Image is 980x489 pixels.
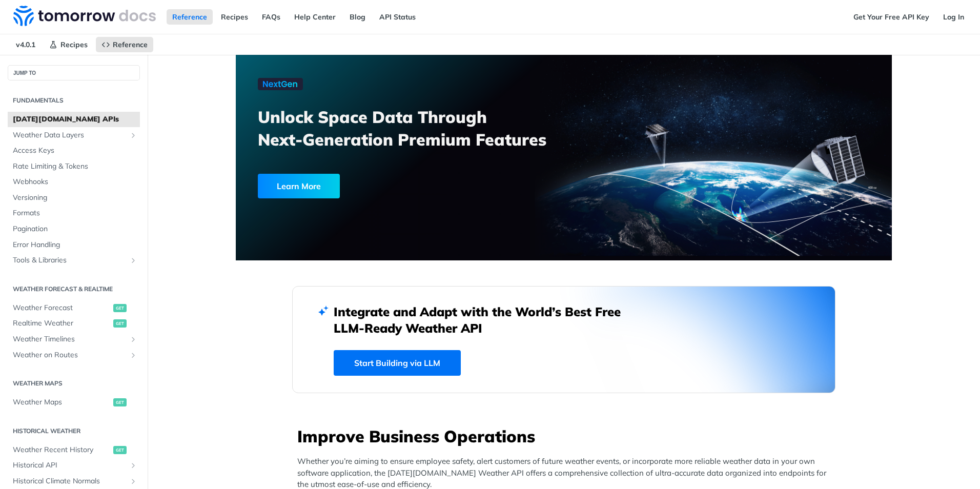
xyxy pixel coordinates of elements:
span: Tools & Libraries [13,255,127,266]
a: FAQs [256,9,286,25]
a: Recipes [44,37,93,52]
a: Realtime Weatherget [8,316,140,331]
a: API Status [374,9,421,25]
span: [DATE][DOMAIN_NAME] APIs [13,114,137,125]
span: Weather Data Layers [13,130,127,140]
a: Historical APIShow subpages for Historical API [8,458,140,473]
span: get [113,319,127,328]
a: Pagination [8,221,140,237]
a: Weather Data LayersShow subpages for Weather Data Layers [8,128,140,143]
img: Tomorrow.io Weather API Docs [13,6,156,26]
a: Tools & LibrariesShow subpages for Tools & Libraries [8,253,140,268]
span: Weather on Routes [13,350,127,360]
a: Reference [96,37,153,52]
h2: Historical Weather [8,426,140,436]
h3: Improve Business Operations [297,425,835,447]
button: Show subpages for Weather on Routes [129,351,137,359]
button: JUMP TO [8,65,140,80]
a: Formats [8,206,140,221]
a: Access Keys [8,143,140,158]
a: Weather TimelinesShow subpages for Weather Timelines [8,332,140,347]
span: Recipes [60,40,88,49]
h2: Fundamentals [8,96,140,105]
a: Weather on RoutesShow subpages for Weather on Routes [8,348,140,363]
span: Formats [13,208,137,218]
a: Recipes [215,9,254,25]
button: Show subpages for Historical Climate Normals [129,477,137,485]
a: Webhooks [8,174,140,190]
a: Weather Recent Historyget [8,442,140,458]
a: Weather Mapsget [8,395,140,410]
span: Weather Recent History [13,445,111,455]
h2: Weather Forecast & realtime [8,284,140,294]
span: Weather Maps [13,397,111,407]
a: Historical Climate NormalsShow subpages for Historical Climate Normals [8,474,140,489]
a: Blog [344,9,371,25]
img: NextGen [258,78,303,90]
span: Access Keys [13,146,137,156]
span: get [113,304,127,312]
span: Error Handling [13,240,137,250]
a: Help Center [289,9,341,25]
span: Historical API [13,460,127,471]
div: Learn More [258,174,340,198]
span: Versioning [13,193,137,203]
a: [DATE][DOMAIN_NAME] APIs [8,112,140,127]
span: get [113,446,127,454]
a: Versioning [8,190,140,206]
span: Rate Limiting & Tokens [13,161,137,172]
span: v4.0.1 [10,37,41,52]
button: Show subpages for Tools & Libraries [129,256,137,264]
span: get [113,398,127,406]
span: Weather Timelines [13,334,127,344]
a: Log In [937,9,970,25]
button: Show subpages for Weather Timelines [129,335,137,343]
button: Show subpages for Historical API [129,461,137,470]
span: Historical Climate Normals [13,476,127,486]
span: Realtime Weather [13,318,111,329]
a: Error Handling [8,237,140,253]
a: Get Your Free API Key [848,9,935,25]
a: Reference [167,9,213,25]
a: Learn More [258,174,512,198]
button: Show subpages for Weather Data Layers [129,131,137,139]
a: Rate Limiting & Tokens [8,159,140,174]
span: Webhooks [13,177,137,187]
h2: Weather Maps [8,379,140,388]
h3: Unlock Space Data Through Next-Generation Premium Features [258,106,575,151]
span: Weather Forecast [13,303,111,313]
h2: Integrate and Adapt with the World’s Best Free LLM-Ready Weather API [334,303,636,336]
a: Start Building via LLM [334,350,461,376]
span: Pagination [13,224,137,234]
a: Weather Forecastget [8,300,140,316]
span: Reference [113,40,148,49]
